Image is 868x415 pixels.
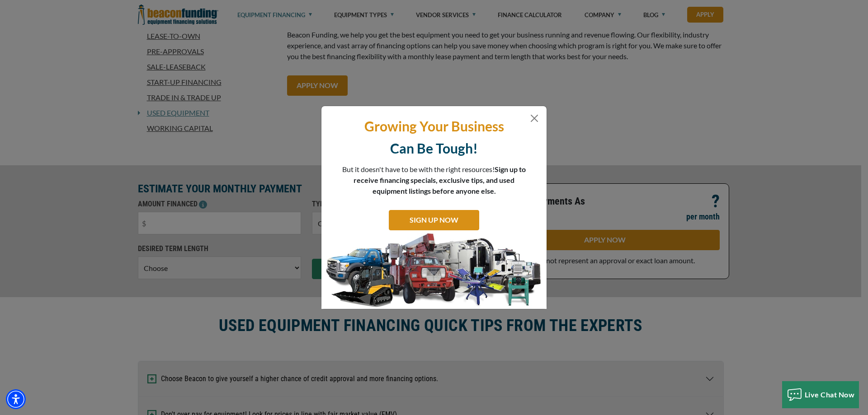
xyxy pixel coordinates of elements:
[529,113,540,124] button: Close
[354,165,526,195] span: Sign up to receive financing specials, exclusive tips, and used equipment listings before anyone ...
[328,140,540,157] p: Can Be Tough!
[389,210,479,230] a: SIGN UP NOW
[6,389,26,409] div: Accessibility Menu
[342,164,526,196] p: But it doesn't have to be with the right resources!
[805,390,855,399] span: Live Chat Now
[321,233,547,309] img: subscribe-modal.jpg
[328,117,540,135] p: Growing Your Business
[782,381,859,408] button: Live Chat Now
